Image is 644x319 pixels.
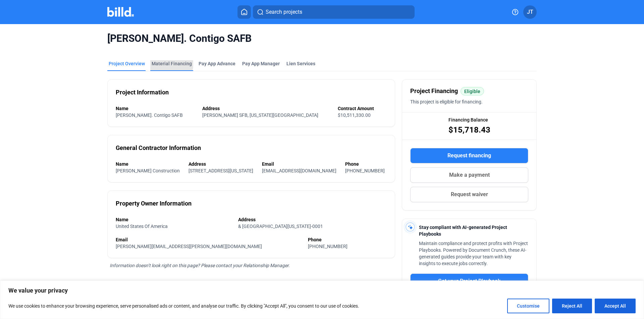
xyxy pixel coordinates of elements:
div: Contract Amount [338,105,387,112]
span: [PHONE_NUMBER] [345,168,385,173]
span: Financing Balance [448,116,488,123]
div: General Contractor Information [116,143,201,153]
span: JT [527,8,533,16]
span: & [GEOGRAPHIC_DATA][US_STATE]-0001 [238,224,323,229]
div: Project Overview [109,60,145,67]
div: Material Financing [152,60,192,67]
button: JT [523,5,537,19]
span: $10,511,330.00 [338,112,371,118]
span: [PERSON_NAME] SFB, [US_STATE][GEOGRAPHIC_DATA] [202,112,318,118]
button: Get your Project Playbook [410,273,528,289]
div: Lien Services [286,60,315,67]
button: Make a payment [410,167,528,183]
mat-chip: Eligible [461,87,484,95]
button: Customise [507,299,549,313]
p: We use cookies to enhance your browsing experience, serve personalised ads or content, and analys... [8,302,359,310]
span: Pay App Manager [242,60,280,67]
div: Phone [308,236,387,243]
p: We value your privacy [8,287,636,295]
span: Maintain compliance and protect profits with Project Playbooks. Powered by Document Crunch, these... [419,241,528,266]
span: [PERSON_NAME][EMAIL_ADDRESS][PERSON_NAME][DOMAIN_NAME] [116,244,262,249]
div: Address [202,105,331,112]
span: United States Of America [116,224,168,229]
span: [EMAIL_ADDRESS][DOMAIN_NAME] [262,168,336,173]
button: Search projects [253,5,415,19]
div: Phone [345,161,387,167]
span: [STREET_ADDRESS][US_STATE] [189,168,253,173]
div: Name [116,161,182,167]
button: Reject All [552,299,592,313]
span: Make a payment [449,171,490,179]
button: Request waiver [410,187,528,202]
div: Project Information [116,88,169,97]
div: Email [116,236,301,243]
img: Billd Company Logo [107,7,134,17]
span: [PERSON_NAME]. Contigo SAFB [116,112,183,118]
div: Pay App Advance [199,60,235,67]
span: Request financing [447,152,491,160]
span: Get your Project Playbook [438,277,501,285]
span: Stay compliant with AI-generated Project Playbooks [419,225,507,237]
span: $15,718.43 [448,125,490,135]
span: Project Financing [410,86,458,96]
span: [PERSON_NAME]. Contigo SAFB [107,32,537,45]
span: Search projects [266,8,302,16]
div: Address [189,161,255,167]
span: This project is eligible for financing. [410,99,483,104]
span: Information doesn’t look right on this page? Please contact your Relationship Manager. [110,263,290,268]
div: Name [116,105,196,112]
span: [PHONE_NUMBER] [308,244,347,249]
button: Accept All [595,299,636,313]
div: Address [238,216,387,223]
span: Request waiver [451,190,488,198]
button: Request financing [410,148,528,163]
div: Property Owner Information [116,199,192,208]
div: Email [262,161,338,167]
span: [PERSON_NAME] Construction [116,168,180,173]
div: Name [116,216,231,223]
